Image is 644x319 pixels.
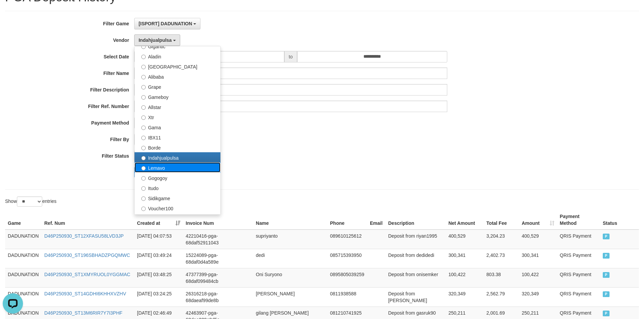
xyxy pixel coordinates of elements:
[141,45,146,49] input: Gigantic
[183,249,253,268] td: 15224089-pga-68daf0d4a589e
[484,268,519,287] td: 803.38
[484,210,519,230] th: Total Fee
[327,249,367,268] td: 085715393950
[3,3,23,23] button: Open LiveChat chat widget
[141,105,146,110] input: Allstar
[183,287,253,307] td: 26316218-pga-68daeaf99de8b
[141,166,146,170] input: Lemavo
[5,268,42,287] td: DADUNATION
[5,230,42,249] td: DADUNATION
[519,268,557,287] td: 100,422
[183,230,253,249] td: 42210416-pga-68daf52911043
[141,146,146,150] input: Borde
[135,172,220,183] label: Gogogoy
[135,213,220,223] label: Awalpulsa
[385,249,446,268] td: Deposit from dedidedi
[135,91,220,102] label: Gameboy
[134,210,183,230] th: Created at: activate to sort column ascending
[183,268,253,287] td: 47377399-pga-68daf099484cb
[141,75,146,79] input: Alibaba
[44,252,130,258] a: D46P250930_ST196SBHADZPGQMWC
[385,210,446,230] th: Description
[253,268,327,287] td: Oni Suryono
[135,203,220,213] label: Voucher100
[446,249,483,268] td: 300,341
[519,210,557,230] th: Amount: activate to sort column ascending
[141,176,146,181] input: Gogogoy
[134,249,183,268] td: [DATE] 03:49:24
[135,162,220,172] label: Lemavo
[134,230,183,249] td: [DATE] 04:07:53
[135,81,220,91] label: Grape
[519,249,557,268] td: 300,341
[141,196,146,201] input: Sidikgame
[44,310,122,316] a: D46P250930_ST13M6RIR7Y7I3PHF
[5,196,56,207] label: Show entries
[139,37,172,43] span: Indahjualpulsa
[139,21,192,26] span: [ISPORT] DADUNATION
[183,210,253,230] th: Invoice Num
[135,102,220,112] label: Allstar
[141,115,146,120] input: Xtr
[141,55,146,59] input: Aladin
[135,183,220,193] label: Itudo
[5,287,42,307] td: DADUNATION
[484,249,519,268] td: 2,402.73
[44,291,126,296] a: D46P250930_ST14GDHI6KHHXVZHV
[603,234,610,239] span: PAID
[134,18,200,29] button: [ISPORT] DADUNATION
[141,136,146,140] input: IBX11
[135,193,220,203] label: Sidikgame
[5,249,42,268] td: DADUNATION
[603,272,610,278] span: PAID
[557,210,600,230] th: Payment Method
[327,287,367,307] td: 0811938588
[385,230,446,249] td: Deposit from riyan1995
[603,311,610,316] span: PAID
[135,112,220,122] label: Xtr
[134,268,183,287] td: [DATE] 03:48:25
[141,95,146,100] input: Gameboy
[385,268,446,287] td: Deposit from onisemker
[141,65,146,69] input: [GEOGRAPHIC_DATA]
[141,156,146,160] input: Indahjualpulsa
[17,196,42,207] select: Showentries
[367,210,385,230] th: Email
[44,233,124,239] a: D46P250930_ST12XFASU58LVD3JP
[135,71,220,81] label: Alibaba
[135,132,220,142] label: IBX11
[134,287,183,307] td: [DATE] 03:24:25
[519,230,557,249] td: 400,529
[253,249,327,268] td: dedi
[557,230,600,249] td: QRIS Payment
[141,85,146,89] input: Grape
[135,142,220,152] label: Borde
[603,253,610,259] span: PAID
[446,210,483,230] th: Net Amount
[42,210,134,230] th: Ref. Num
[327,268,367,287] td: 0895805039259
[484,230,519,249] td: 3,204.23
[141,126,146,130] input: Gama
[327,210,367,230] th: Phone
[557,268,600,287] td: QRIS Payment
[134,34,180,46] button: Indahjualpulsa
[600,210,639,230] th: Status
[135,51,220,61] label: Aladin
[135,61,220,71] label: [GEOGRAPHIC_DATA]
[446,230,483,249] td: 400,529
[135,152,220,162] label: Indahjualpulsa
[603,291,610,297] span: PAID
[253,210,327,230] th: Name
[135,122,220,132] label: Gama
[141,186,146,191] input: Itudo
[557,287,600,307] td: QRIS Payment
[557,249,600,268] td: QRIS Payment
[327,230,367,249] td: 089610125612
[253,287,327,307] td: [PERSON_NAME]
[141,207,146,211] input: Voucher100
[519,287,557,307] td: 320,349
[284,51,297,62] span: to
[44,272,130,277] a: D46P250930_ST1XMYRUOL0YGGMAC
[446,287,483,307] td: 320,349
